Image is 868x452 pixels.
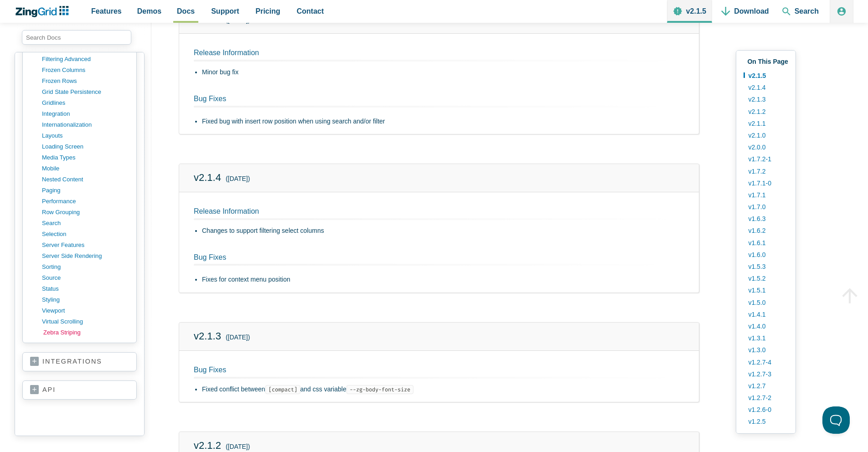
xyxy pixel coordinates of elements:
a: v2.1.3 [744,93,788,105]
a: v1.2.5 [744,416,788,427]
a: server side rendering [42,251,129,262]
a: v2.1.3 [194,330,221,342]
a: performance [42,196,129,207]
a: nested content [42,174,129,185]
iframe: Toggle Customer Support [822,406,850,434]
li: Fixed bug with insert row position when using search and/or filter [202,116,684,127]
a: v1.7.2 [744,165,788,177]
a: v1.7.1 [744,189,788,201]
a: v1.5.2 [744,272,788,284]
a: v1.4.0 [744,320,788,332]
a: v1.3.0 [744,344,788,356]
a: v2.1.4 [744,82,788,93]
h2: Release Information [194,48,684,62]
a: v1.2.6-0 [744,404,788,416]
a: v1.7.2-1 [744,153,788,165]
a: frozen rows [42,76,129,87]
h2: Bug Fixes [183,94,673,111]
a: v1.7.1-0 [744,177,788,189]
a: frozen columns [42,65,129,76]
a: v2.1.5 [744,70,788,82]
span: Support [211,5,239,17]
a: v2.1.0 [744,129,788,141]
code: [compact] [265,385,300,394]
h2: Bug Fixes [194,365,684,379]
a: v1.6.1 [744,237,788,249]
a: v1.6.2 [744,225,788,236]
a: integration [42,108,129,119]
code: --zg-body-font-size [346,385,413,394]
a: gridlines [42,98,129,108]
li: Minor bug fix [202,67,684,78]
h2: Bug Fixes [183,253,673,269]
a: media types [42,152,129,163]
a: status [42,283,129,294]
li: Changes to support filtering select columns [202,226,684,236]
a: v2.1.2 [194,440,221,451]
a: ZingChart Logo. Click to return to the homepage [15,6,73,17]
a: search [42,218,129,229]
li: Fixed conflict between and css variable [202,384,684,395]
a: server features [42,240,129,251]
a: selection [42,229,129,240]
a: api [30,385,129,395]
a: v1.6.3 [744,213,788,225]
a: viewport [42,305,129,316]
input: search input [22,30,131,45]
a: v2.1.4 [194,172,221,183]
small: ([DATE]) [226,332,250,343]
a: virtual scrolling [42,316,129,327]
a: v1.3.1 [744,332,788,344]
a: paging [42,185,129,196]
a: grid state persistence [42,87,129,98]
a: styling [42,294,129,305]
a: layouts [42,130,129,141]
a: internationalization [42,119,129,130]
a: loading screen [42,141,129,152]
span: Features [91,5,122,17]
a: v1.2.7 [744,380,788,392]
a: mobile [42,163,129,174]
a: v1.2.7-3 [744,368,788,380]
li: Fixes for context menu position [202,274,684,285]
a: integrations [30,357,129,366]
a: sorting [42,262,129,272]
span: Docs [177,5,195,17]
span: Demos [137,5,161,17]
a: v1.2.7-2 [744,392,788,404]
a: v1.2.7-4 [744,356,788,368]
a: v1.4.1 [744,308,788,320]
h2: Release Information [194,207,684,220]
small: ([DATE]) [226,174,250,185]
a: v1.7.0 [744,201,788,213]
a: v1.5.0 [744,297,788,308]
a: zebra striping [43,327,130,338]
a: v2.0.0 [744,141,788,153]
span: Contact [297,5,324,17]
a: v1.6.0 [744,249,788,261]
a: v1.5.3 [744,261,788,272]
a: v1.5.1 [744,284,788,296]
a: source [42,272,129,283]
a: row grouping [42,207,129,218]
a: v2.1.1 [744,118,788,129]
a: v2.1.2 [744,106,788,118]
a: filtering advanced [42,54,129,65]
span: Pricing [256,5,280,17]
a: v2.1.5 [194,14,221,25]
